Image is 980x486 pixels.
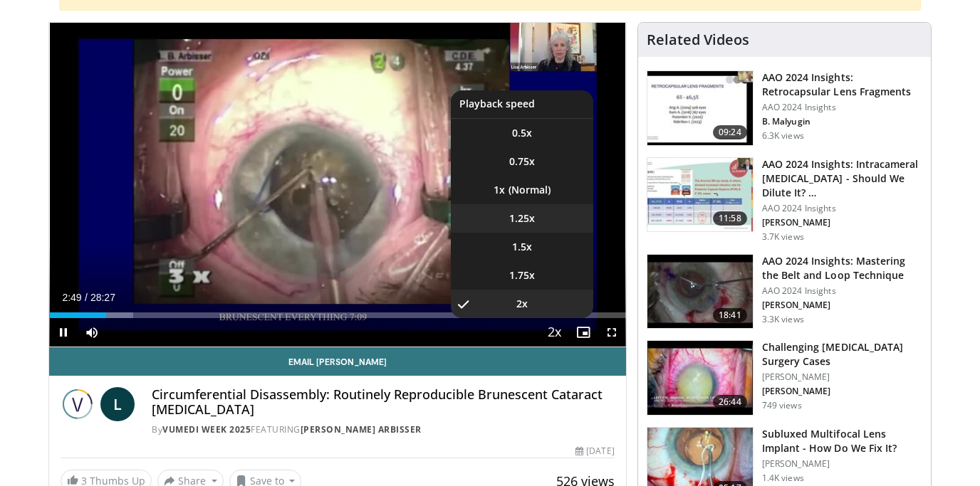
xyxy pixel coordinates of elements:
a: L [100,387,135,421]
p: 6.3K views [762,130,804,142]
p: [PERSON_NAME] [762,217,922,228]
a: Email [PERSON_NAME] [49,347,626,376]
button: Fullscreen [598,318,626,347]
h3: AAO 2024 Insights: Intracameral [MEDICAL_DATA] - Should We Dilute It? … [762,157,922,200]
h3: Subluxed Multifocal Lens Implant - How Do We Fix It? [762,427,922,455]
p: B. Malyugin [762,116,922,127]
a: [PERSON_NAME] Arbisser [301,423,422,435]
div: Progress Bar [49,312,626,318]
p: 3.7K views [762,231,804,243]
div: By FEATURING [152,423,615,436]
p: 1.4K views [762,472,804,484]
span: 26:44 [713,395,747,409]
p: AAO 2024 Insights [762,102,922,113]
video-js: Video Player [49,23,626,347]
img: de733f49-b136-4bdc-9e00-4021288efeb7.150x105_q85_crop-smart_upscale.jpg [647,158,753,232]
span: / [85,292,88,303]
img: Vumedi Week 2025 [61,387,95,421]
span: 18:41 [713,308,747,322]
span: 0.5x [512,126,532,140]
h3: Challenging [MEDICAL_DATA] Surgery Cases [762,340,922,369]
a: 11:58 AAO 2024 Insights: Intracameral [MEDICAL_DATA] - Should We Dilute It? … AAO 2024 Insights [... [647,157,922,243]
span: 1.25x [509,211,535,226]
h3: AAO 2024 Insights: Retrocapsular Lens Fragments [762,70,922,99]
span: 0.75x [509,154,535,169]
span: 2:49 [62,292,81,303]
span: 1.75x [509,268,535,282]
span: 09:24 [713,125,747,139]
a: Vumedi Week 2025 [162,423,251,435]
div: [DATE] [575,445,614,458]
span: 1.5x [512,240,532,254]
button: Enable picture-in-picture mode [569,318,598,347]
span: 11:58 [713,211,747,226]
p: AAO 2024 Insights [762,203,922,214]
p: 3.3K views [762,314,804,325]
p: 749 views [762,400,802,411]
p: [PERSON_NAME] [762,386,922,397]
button: Pause [49,318,78,347]
img: 05a6f048-9eed-46a7-93e1-844e43fc910c.150x105_q85_crop-smart_upscale.jpg [647,341,753,415]
span: 2x [516,297,528,311]
span: 28:27 [90,292,115,303]
h3: AAO 2024 Insights: Mastering the Belt and Loop Technique [762,254,922,282]
h4: Related Videos [647,31,749,48]
button: Playback Rate [541,318,569,347]
p: [PERSON_NAME] [762,300,922,311]
h4: Circumferential Disassembly: Routinely Reproducible Brunescent Cataract [MEDICAL_DATA] [152,387,615,418]
img: 01f52a5c-6a53-4eb2-8a1d-dad0d168ea80.150x105_q85_crop-smart_upscale.jpg [647,71,753,145]
p: [PERSON_NAME] [762,371,922,383]
button: Mute [78,318,106,347]
a: 18:41 AAO 2024 Insights: Mastering the Belt and Loop Technique AAO 2024 Insights [PERSON_NAME] 3.... [647,254,922,329]
a: 09:24 AAO 2024 Insights: Retrocapsular Lens Fragments AAO 2024 Insights B. Malyugin 6.3K views [647,70,922,146]
span: 1x [494,183,505,197]
p: [PERSON_NAME] [762,458,922,470]
p: AAO 2024 Insights [762,285,922,297]
a: 26:44 Challenging [MEDICAL_DATA] Surgery Cases [PERSON_NAME] [PERSON_NAME] 749 views [647,340,922,416]
img: 22a3a3a3-03de-4b31-bd81-a17540334f4a.150x105_q85_crop-smart_upscale.jpg [647,255,753,329]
